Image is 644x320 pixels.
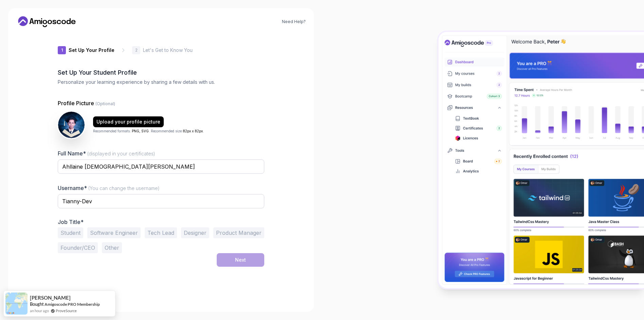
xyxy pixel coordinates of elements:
button: Next [217,253,264,267]
p: Personalize your learning experience by sharing a few details with us. [58,79,264,86]
div: Upload your profile picture [96,118,160,125]
button: Other [102,242,122,253]
div: Next [235,257,246,263]
label: Username* [58,185,160,191]
p: Recommended formats: . Recommended size: . [93,129,204,134]
span: (displayed in your certificates) [87,151,155,156]
button: Software Engineer [87,227,141,238]
span: (Optional) [95,101,115,106]
input: Enter your Full Name [58,159,264,174]
img: Amigoscode Dashboard [439,32,644,288]
button: Product Manager [213,227,264,238]
a: Need Help? [282,19,306,24]
span: an hour ago [30,308,49,314]
button: Student [58,227,83,238]
button: Founder/CEO [58,242,98,253]
button: Tech Lead [145,227,177,238]
img: provesource social proof notification image [5,293,28,315]
p: Set Up Your Profile [69,47,114,54]
button: Designer [181,227,209,238]
span: Bought [30,301,44,307]
a: Amigoscode PRO Membership [44,302,100,307]
span: 82px x 82px [183,129,203,133]
p: Job Title* [58,219,264,225]
a: Home link [16,16,77,27]
a: ProveSource [56,308,77,314]
p: Let's Get to Know You [143,47,193,54]
button: Upload your profile picture [93,116,164,127]
p: Profile Picture [58,99,264,107]
span: PNG, SVG [132,129,149,133]
label: Full Name* [58,150,155,157]
span: (You can change the username) [88,185,160,191]
input: Enter your Username [58,194,264,208]
img: user profile image [58,112,85,138]
p: 2 [135,48,138,52]
span: [PERSON_NAME] [30,295,71,301]
h2: Set Up Your Student Profile [58,68,264,77]
p: 1 [61,48,63,52]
